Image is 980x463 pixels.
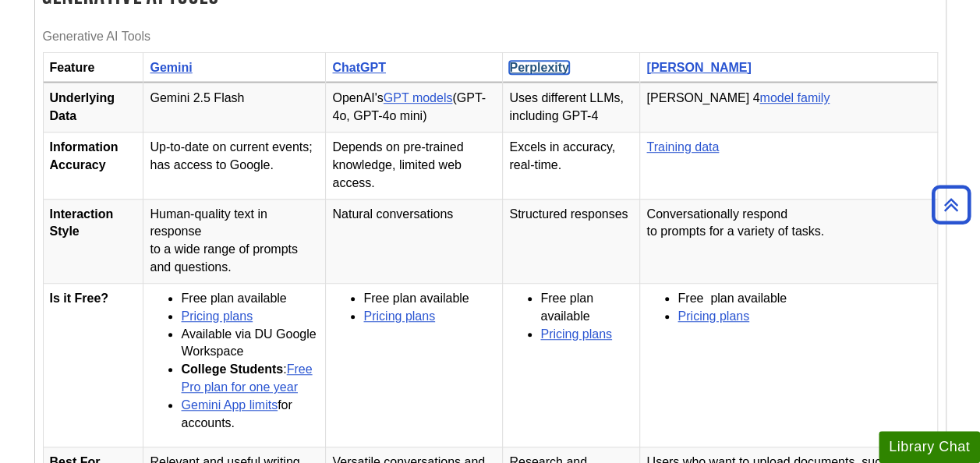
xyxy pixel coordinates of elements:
[363,290,496,308] li: Free plan available
[678,290,930,308] li: Free plan available
[143,199,326,283] td: Human-quality text in response to a wide range of prompts and questions.
[150,61,192,74] a: Gemini
[43,52,143,83] th: Feature
[181,362,312,394] a: Free Pro plan for one year
[646,140,719,154] a: Training data
[43,21,938,52] caption: Generative AI Tools
[50,292,109,305] strong: Is it Free?
[509,61,568,74] a: Perplexity
[181,309,253,323] a: Pricing plans
[503,199,640,283] td: Structured responses
[50,207,114,239] strong: Interaction Style
[363,309,435,323] a: Pricing plans
[384,91,453,104] a: GPT models
[646,61,751,74] a: [PERSON_NAME]
[678,309,749,323] a: Pricing plans
[540,290,633,326] li: Free plan available
[181,362,283,376] strong: College Students
[181,397,319,433] li: for accounts.
[759,91,830,104] a: model family
[326,199,503,283] td: Natural conversations
[181,326,319,362] li: Available via DU Google Workspace
[926,194,976,215] a: Back to Top
[50,91,115,122] strong: Underlying Data
[181,361,319,397] li: :
[640,83,937,133] td: [PERSON_NAME] 4
[181,290,319,308] li: Free plan available
[326,83,503,133] td: OpenAI's (GPT-4o, GPT-4o mini)
[503,133,640,200] td: Excels in accuracy, real-time.
[50,140,119,171] strong: Information Accuracy
[503,83,640,133] td: Uses different LLMs, including GPT-4
[332,61,385,74] a: ChatGPT
[540,327,612,341] a: Pricing plans
[181,398,278,412] a: Gemini App limits
[143,133,326,200] td: Up-to-date on current events; has access to Google.
[326,133,503,200] td: Depends on pre-trained knowledge, limited web access.
[879,431,980,463] button: Library Chat
[143,83,326,133] td: Gemini 2.5 Flash
[646,206,930,242] p: Conversationally respond to prompts for a variety of tasks.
